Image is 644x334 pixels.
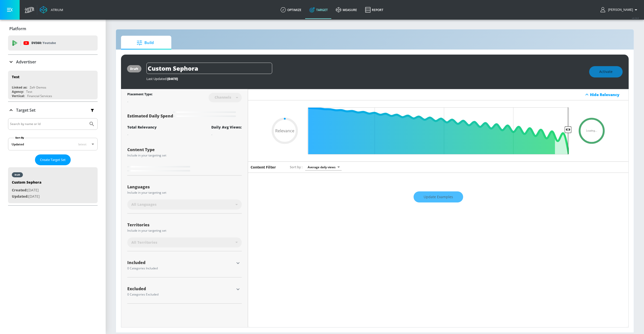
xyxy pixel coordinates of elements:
[10,121,86,127] input: Search by name or Id
[248,89,628,100] div: Hide Relevancy
[126,37,164,49] span: Build
[16,59,36,65] p: Advertiser
[35,154,71,165] button: Create Target Set
[30,85,46,90] div: Zefr Demos
[12,193,42,200] p: [DATE]
[12,74,19,79] div: Test
[127,125,157,130] div: Total Relevancy
[305,107,572,154] input: Final Threshold
[290,165,303,169] span: Sort by
[127,199,242,210] div: All Languages
[40,6,63,14] a: Atrium
[590,92,626,97] div: Hide Relevancy
[211,125,242,130] div: Daily Avg Views:
[127,92,152,97] div: Placement Type:
[275,129,294,133] span: Relevance
[16,107,35,113] p: Target Set
[78,142,87,146] span: latest
[127,113,173,119] span: Estimated Daily Spend
[8,118,98,205] div: Target Set
[14,136,25,139] label: Sort By
[127,229,242,232] div: Include in your targeting set
[12,180,42,187] div: Custom Sephora
[8,167,98,203] div: draftCustom SephoraCreated:[DATE]Updated:[DATE]
[127,223,242,227] div: Territories
[31,40,56,46] p: DV360:
[12,85,27,90] div: Linked as:
[131,240,157,245] span: All Territories
[127,237,242,247] div: All Territories
[8,55,98,69] div: Advertiser
[212,95,234,99] div: Channels
[127,287,234,291] div: Excluded
[146,76,584,81] div: Last Updated:
[8,71,98,99] div: TestLinked as:Zefr DemosAgency:TestVertical:Financial Services
[15,174,20,176] div: draft
[12,90,24,94] div: Agency:
[12,194,28,199] span: Updated:
[305,1,332,19] a: Target
[127,154,242,157] div: Include in your targeting set
[127,185,242,189] div: Languages
[361,1,387,19] a: Report
[9,26,26,31] p: Platform
[26,90,32,94] div: Test
[8,35,98,51] div: DV360: Youtube
[130,67,138,71] div: draft
[12,94,25,98] div: Vertical:
[276,1,305,19] a: optimize
[127,261,234,265] div: Included
[127,148,242,152] div: Content Type
[8,102,98,118] div: Target Set
[332,1,361,19] a: measure
[27,94,52,98] div: Financial Services
[8,165,98,205] nav: list of Target Set
[167,76,178,81] span: [DATE]
[305,164,342,171] div: Average daily views
[131,202,156,207] span: All Languages
[43,40,56,46] p: Youtube
[12,187,42,193] p: [DATE]
[251,165,276,170] h6: Content Filter
[127,293,234,296] div: 0 Categories Excluded
[606,8,633,12] span: login as: bob.dooling@zefr.com
[600,7,639,13] button: [PERSON_NAME]
[8,22,98,36] div: Platform
[12,188,27,192] span: Created:
[12,142,24,146] div: Updated
[632,17,639,19] span: v 4.24.0
[586,130,597,132] span: Loading...
[127,191,242,194] div: Include in your targeting set
[40,157,66,163] span: Create Target Set
[127,107,242,119] div: Estimated Daily Spend
[49,8,63,12] div: Atrium
[127,267,234,270] div: 0 Categories Included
